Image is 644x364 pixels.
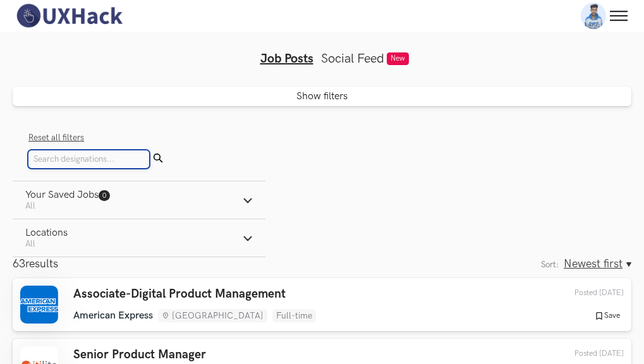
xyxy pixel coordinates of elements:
span: All [25,201,35,211]
li: [GEOGRAPHIC_DATA] [158,309,267,322]
h3: Associate-Digital Product Management [73,287,316,301]
span: New [387,52,409,65]
img: Your profile pic [581,3,606,29]
img: UXHack-logo.png [13,3,125,29]
a: Associate-Digital Product Management American Express [GEOGRAPHIC_DATA] Full-time Posted [DATE] Save [13,278,631,331]
span: All [25,239,35,249]
h3: Senior Product Manager [73,348,269,362]
button: LocationsAll [13,219,265,257]
li: American Express [73,310,153,322]
a: Job Posts [260,51,313,66]
span: 0 [102,191,106,200]
a: Social Feed [321,51,384,66]
span: Newest first [564,257,623,270]
button: Reset all filters [28,133,84,143]
button: Newest first, Sort: [564,257,631,270]
div: 13th Sep [545,349,624,358]
ul: Tabs Interface [80,39,565,66]
span: 63 [13,257,25,270]
p: results [13,257,58,270]
label: Sort: [541,260,559,270]
input: Search [28,150,149,168]
button: Save [590,310,624,322]
button: Toggle menu [606,3,631,28]
button: Toggle menu [581,3,606,28]
div: 13th Sep [545,288,624,298]
button: Your Saved Jobs0 All [13,181,265,219]
div: Your Saved Jobs [25,189,110,201]
button: Show filters [13,87,631,106]
li: Full-time [272,309,316,322]
div: Locations [25,227,68,239]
